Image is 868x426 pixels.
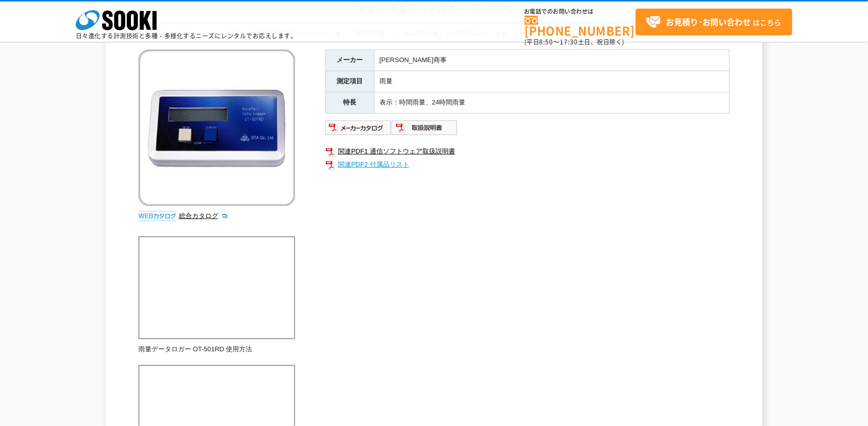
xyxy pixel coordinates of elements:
a: 取扱説明書 [392,126,458,134]
p: 雨量データロガー OT-501RD 使用方法 [138,344,295,355]
td: [PERSON_NAME]商事 [374,50,730,71]
span: はこちら [646,15,781,30]
img: 雨量データロガー OT-501RD [138,49,295,206]
th: 特長 [326,92,374,113]
td: 雨量 [374,71,730,92]
img: メーカーカタログ [325,120,392,136]
a: 総合カタログ [179,212,228,220]
a: [PHONE_NUMBER] [524,16,636,36]
span: 17:30 [560,37,578,46]
span: (平日 ～ 土日、祝日除く) [524,37,624,46]
a: 関連PDF2 付属品リスト [325,158,730,171]
img: 取扱説明書 [392,120,458,136]
a: メーカーカタログ [325,126,392,134]
td: 表示：時間雨量、24時間雨量 [374,92,730,113]
th: メーカー [326,50,374,71]
strong: お見積り･お問い合わせ [666,16,751,28]
th: 測定項目 [326,71,374,92]
img: webカタログ [138,211,176,221]
span: 8:50 [540,37,554,46]
p: 日々進化する計測技術と多種・多様化するニーズにレンタルでお応えします。 [76,33,297,39]
a: お見積り･お問い合わせはこちら [636,9,792,35]
a: 関連PDF1 通信ソフトウェア取扱説明書 [325,145,730,158]
span: お電話でのお問い合わせは [524,9,636,15]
